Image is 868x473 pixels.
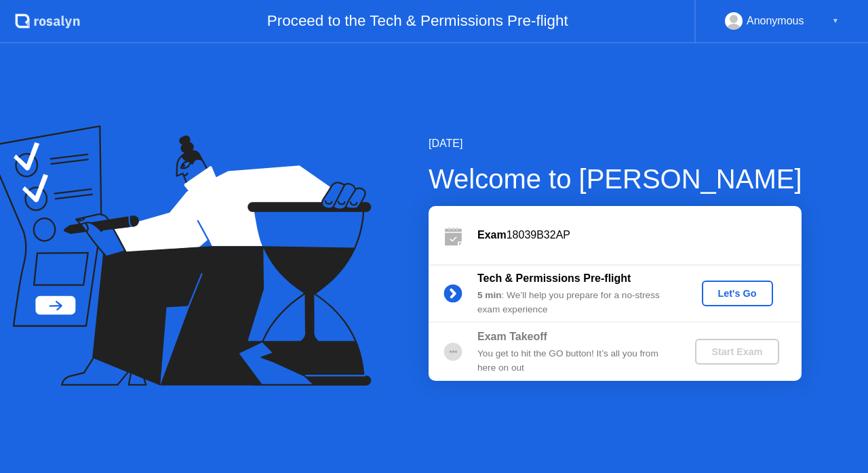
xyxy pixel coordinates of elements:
[477,229,507,241] b: Exam
[702,281,773,306] button: Let's Go
[429,159,802,199] div: Welcome to [PERSON_NAME]
[832,12,839,30] div: ▼
[707,288,768,299] div: Let's Go
[477,289,673,316] div: : We’ll help you prepare for a no-stress exam experience
[477,290,502,300] b: 5 min
[477,331,547,342] b: Exam Takeoff
[701,346,773,357] div: Start Exam
[695,339,778,365] button: Start Exam
[477,347,673,375] div: You get to hit the GO button! It’s all you from here on out
[477,272,631,284] b: Tech & Permissions Pre-flight
[429,136,802,152] div: [DATE]
[477,227,802,243] div: 18039B32AP
[747,12,804,30] div: Anonymous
